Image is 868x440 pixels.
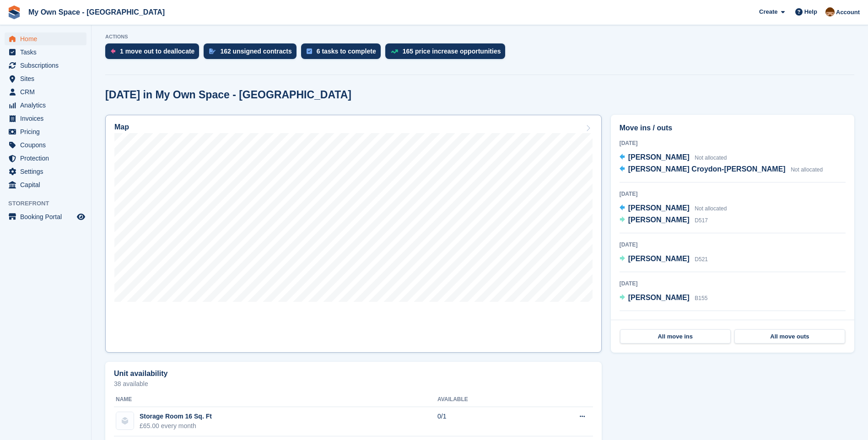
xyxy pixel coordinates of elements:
[20,112,75,125] span: Invoices
[5,86,86,98] a: menu
[120,48,194,55] div: 1 move out to deallocate
[628,204,690,212] span: [PERSON_NAME]
[20,165,75,178] span: Settings
[20,46,75,59] span: Tasks
[628,153,690,161] span: [PERSON_NAME]
[385,43,510,64] a: 165 price increase opportunities
[695,217,708,224] span: D517
[5,59,86,72] a: menu
[628,216,690,224] span: [PERSON_NAME]
[620,279,846,288] div: [DATE]
[20,86,75,98] span: CRM
[791,166,823,173] span: Not allocated
[116,412,134,429] img: blank-unit-type-icon-ffbac7b88ba66c5e286b0e438baccc4b9c83835d4c34f86887a83fc20ec27e7b.svg
[695,155,727,161] span: Not allocated
[5,178,86,191] a: menu
[105,115,602,353] a: Map
[734,329,845,344] a: All move outs
[140,412,212,421] div: Storage Room 16 Sq. Ft
[140,421,212,431] div: £65.00 every month
[111,48,115,54] img: move_outs_to_deallocate_icon-f764333ba52eb49d3ac5e1228854f67142a1ed5810a6f6cc68b1a99e826820c5.svg
[105,34,854,40] p: ACTIONS
[620,318,846,327] div: [DATE]
[20,59,75,72] span: Subscriptions
[825,7,835,16] img: Paula Harris
[20,72,75,85] span: Sites
[620,139,846,147] div: [DATE]
[301,43,385,64] a: 6 tasks to complete
[403,48,501,55] div: 165 price increase opportunities
[307,48,312,54] img: task-75834270c22a3079a89374b754ae025e5fb1db73e45f91037f5363f120a921f8.svg
[114,392,437,407] th: Name
[5,32,86,45] a: menu
[5,72,86,85] a: menu
[620,203,727,215] a: [PERSON_NAME] Not allocated
[7,5,21,19] img: stora-icon-8386f47178a22dfd0bd8f6a31ec36ba5ce8667c1dd55bd0f319d3a0aa187defe.svg
[804,7,817,16] span: Help
[114,381,593,387] p: 38 available
[204,43,301,64] a: 162 unsigned contracts
[620,164,823,176] a: [PERSON_NAME] Croydon-[PERSON_NAME] Not allocated
[5,125,86,138] a: menu
[695,295,707,301] span: B155
[20,210,75,223] span: Booking Portal
[620,329,731,344] a: All move ins
[25,5,168,20] a: My Own Space - [GEOGRAPHIC_DATA]
[114,123,129,131] h2: Map
[620,152,727,164] a: [PERSON_NAME] Not allocated
[391,49,398,54] img: price_increase_opportunities-93ffe204e8149a01c8c9dc8f82e8f89637d9d84a8eef4429ea346261dce0b2c0.svg
[105,89,351,101] h2: [DATE] in My Own Space - [GEOGRAPHIC_DATA]
[5,46,86,59] a: menu
[628,255,690,263] span: [PERSON_NAME]
[620,253,708,265] a: [PERSON_NAME] D521
[220,48,291,55] div: 162 unsigned contracts
[20,99,75,112] span: Analytics
[836,8,860,17] span: Account
[75,211,86,222] a: Preview store
[5,165,86,178] a: menu
[114,370,167,378] h2: Unit availability
[105,43,204,64] a: 1 move out to deallocate
[8,199,91,208] span: Storefront
[20,178,75,191] span: Capital
[620,241,846,249] div: [DATE]
[620,215,708,226] a: [PERSON_NAME] D517
[628,294,690,301] span: [PERSON_NAME]
[317,48,376,55] div: 6 tasks to complete
[5,112,86,125] a: menu
[209,48,216,54] img: contract_signature_icon-13c848040528278c33f63329250d36e43548de30e8caae1d1a13099fd9432cc5.svg
[5,210,86,223] a: menu
[628,165,786,173] span: [PERSON_NAME] Croydon-[PERSON_NAME]
[620,292,708,304] a: [PERSON_NAME] B155
[5,139,86,151] a: menu
[5,152,86,165] a: menu
[20,32,75,45] span: Home
[695,256,708,263] span: D521
[20,139,75,151] span: Coupons
[695,205,727,212] span: Not allocated
[759,7,777,16] span: Create
[20,152,75,165] span: Protection
[437,392,533,407] th: Available
[20,125,75,138] span: Pricing
[437,407,533,436] td: 0/1
[620,190,846,198] div: [DATE]
[5,99,86,112] a: menu
[620,123,846,134] h2: Move ins / outs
